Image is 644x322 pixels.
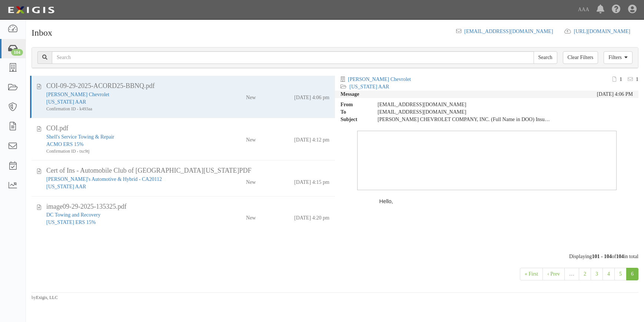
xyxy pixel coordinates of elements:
[46,134,114,140] a: Shell's Service Towing & Repair
[46,183,207,191] div: California AAR
[604,51,633,64] a: Filters
[564,268,579,280] a: …
[31,295,58,301] small: by
[349,84,389,90] a: [US_STATE] AAR
[46,148,207,155] div: Confirmation ID - txc9tj
[46,219,96,225] a: [US_STATE] ERS 15%
[46,81,329,91] div: COI-09-29-2025-ACORD25-BBNQ.pdf
[46,106,207,112] div: Confirmation ID - k493aa
[46,176,207,183] div: Jim's Automotive & Hybrid - CA20112
[372,108,557,116] div: agreement-fprkmx@ace.complianz.com
[46,211,207,219] div: DC Towing and Recovery
[372,101,557,108] div: [EMAIL_ADDRESS][DOMAIN_NAME]
[46,92,109,97] a: [PERSON_NAME] Chevrolet
[534,51,557,64] input: Search
[574,2,593,17] a: AAA
[294,211,329,222] div: [DATE] 4:20 pm
[379,198,594,273] p: Hello, If you already have a Certificial account, you can access the information by . If you are ...
[341,91,359,97] strong: Message
[46,98,207,106] div: Alabama AAR
[579,268,591,280] a: 2
[6,3,57,17] img: logo-5460c22ac91f19d4615b14bd174203de0afe785f0fc80cf4dbbc73dc1793850b.png
[591,268,603,280] a: 3
[26,253,644,260] div: Displaying of in total
[46,91,207,98] div: Edwards Chevrolet
[335,116,372,123] strong: Subject
[614,268,627,280] a: 5
[46,99,86,105] a: [US_STATE] AAR
[602,268,615,280] a: 4
[520,268,543,280] a: « First
[563,51,598,64] a: Clear Filters
[348,77,411,82] a: [PERSON_NAME] Chevrolet
[335,101,372,108] strong: From
[542,268,565,280] a: ‹ Prev
[464,29,553,34] a: [EMAIL_ADDRESS][DOMAIN_NAME]
[46,124,329,133] div: COI.pdf
[46,184,86,189] a: [US_STATE] AAR
[626,268,638,280] a: 6
[636,77,638,82] b: 1
[246,91,256,101] div: New
[46,202,329,212] div: image09-29-2025-135325.pdf
[46,219,207,226] div: Alabama ERS 15%
[246,211,256,222] div: New
[46,133,207,141] div: Shell's Service Towing & Repair
[52,51,534,64] input: Search
[616,254,624,259] b: 104
[46,166,329,176] div: Cert of Ins - Automobile Club of Southern California.PDF
[46,176,162,182] a: [PERSON_NAME]'s Automotive & Hybrid - CA20112
[612,5,621,14] i: Help Center - Complianz
[294,91,329,101] div: [DATE] 4:06 pm
[335,108,372,116] strong: To
[46,141,207,148] div: ACMO ERS 15%
[592,254,612,259] b: 101 - 104
[246,176,256,186] div: New
[294,133,329,144] div: [DATE] 4:12 pm
[46,142,83,147] a: ACMO ERS 15%
[574,29,638,34] a: [URL][DOMAIN_NAME]
[46,212,100,218] a: DC Towing and Recovery
[372,116,557,123] div: EDWARDS CHEVROLET COMPANY, INC. (Full Name in DOO) Insurance Verification
[246,133,256,144] div: New
[294,176,329,186] div: [DATE] 4:15 pm
[11,49,23,56] div: 104
[597,91,633,98] div: [DATE] 4:06 PM
[36,295,58,300] a: Exigis, LLC
[31,28,52,38] h1: Inbox
[620,77,622,82] b: 1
